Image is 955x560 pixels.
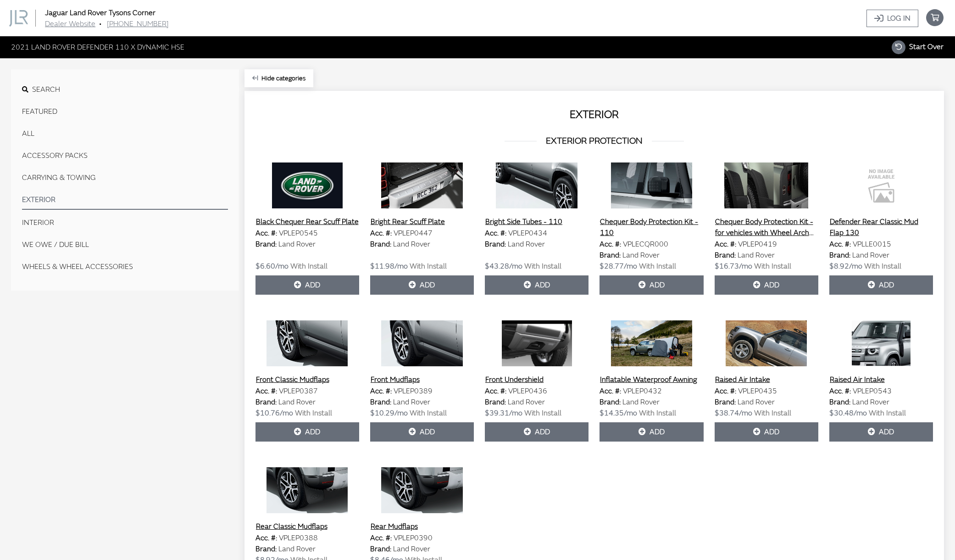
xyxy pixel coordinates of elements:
h2: EXTERIOR [255,106,933,123]
label: Acc. #: [715,239,736,250]
span: $28.77/mo [600,262,637,271]
span: Log In [887,13,911,24]
label: Acc. #: [600,386,621,397]
button: Add [715,275,818,295]
span: Land Rover [278,398,316,407]
img: Image for Rear Classic Mudflaps [255,467,359,513]
span: VPLEP0434 [508,229,547,238]
button: Add [370,422,474,442]
label: Brand: [255,397,277,408]
span: VPLEP0447 [394,229,433,238]
span: With Install [869,409,906,418]
label: Acc. #: [255,532,277,543]
button: INTERIOR [22,213,228,232]
button: Bright Side Tubes - 110 [485,216,563,228]
img: Image for Defender Rear Classic Mud Flap 130 [829,162,933,208]
label: Acc. #: [255,386,277,397]
span: Start Over [909,42,944,51]
span: VPLECQR000 [623,240,668,249]
button: Start Over [891,40,944,55]
img: Image for Chequer Body Protection Kit - for vehicles with Wheel Arch Protection [715,162,818,208]
button: Search [22,80,228,99]
label: Acc. #: [485,228,506,239]
img: Image for Bright Rear Scuff Plate [370,162,474,208]
button: Add [255,422,359,442]
span: With Install [754,409,791,418]
span: VPLEP0419 [738,240,777,249]
img: Image for Raised Air Intake [715,320,818,366]
label: Brand: [715,397,736,408]
img: Image for Front Mudflaps [370,320,474,366]
img: Image for Black Chequer Rear Scuff Plate [255,162,359,208]
span: Land Rover [278,544,316,554]
label: Brand: [255,239,277,250]
button: EXTERIOR [22,190,228,210]
label: Acc. #: [715,386,736,397]
span: $10.76/mo [255,409,293,418]
img: Image for Front Classic Mudflaps [255,320,359,366]
span: Click to hide category section. [261,74,305,82]
button: Add [370,275,474,295]
span: With Install [290,262,328,271]
a: Jaguar Land Rover Tysons Corner logo [9,10,43,27]
label: Acc. #: [485,386,506,397]
label: Acc. #: [829,386,851,397]
span: VPLEP0388 [279,533,318,543]
img: Image for Chequer Body Protection Kit - 110 [600,162,703,208]
span: $14.35/mo [600,409,637,418]
a: Log In [866,10,918,27]
span: With Install [410,409,447,418]
button: All [22,124,228,143]
a: [PHONE_NUMBER] [107,19,169,28]
span: $39.31/mo [485,409,522,418]
img: Image for Front Undershield [485,320,589,366]
button: Add [829,422,933,442]
button: Featured [22,102,228,121]
label: Brand: [370,239,391,250]
label: Brand: [370,397,391,408]
span: VPLEP0389 [394,386,433,396]
span: VPLEP0435 [738,386,777,396]
label: Acc. #: [600,239,621,250]
img: Image for Inflatable Waterproof Awning [600,320,703,366]
span: $30.48/mo [829,409,867,418]
a: Jaguar Land Rover Tysons Corner [45,8,155,17]
button: your cart [926,2,955,34]
label: Brand: [829,250,850,261]
label: Acc. #: [370,386,392,397]
label: Brand: [715,250,736,261]
button: Add [255,275,359,295]
span: With Install [410,262,447,271]
span: Land Rover [738,251,775,260]
label: Brand: [600,397,621,408]
span: $11.98/mo [370,262,408,271]
label: Brand: [485,397,506,408]
span: With Install [524,262,561,271]
button: ACCESSORY PACKS [22,146,228,165]
span: Land Rover [738,398,775,407]
button: Rear Classic Mudflaps [255,521,328,532]
span: Land Rover [508,240,545,249]
button: Hide categories [244,69,313,87]
button: Add [600,422,703,442]
img: Image for Rear Mudflaps [370,467,474,513]
span: $43.28/mo [485,262,522,271]
span: $38.74/mo [715,409,752,418]
button: Defender Rear Classic Mud Flap 130 [829,216,933,239]
button: Add [600,275,703,295]
span: Land Rover [508,398,545,407]
label: Acc. #: [370,532,392,543]
button: Front Mudflaps [370,374,420,386]
button: Chequer Body Protection Kit - for vehicles with Wheel Arch Protection [715,216,818,239]
span: VPLLE0015 [853,240,891,249]
span: With Install [754,262,791,271]
span: VPLEP0545 [279,229,318,238]
button: Inflatable Waterproof Awning [600,374,698,386]
span: $6.60/mo [255,262,289,271]
button: We Owe / Due Bill [22,235,228,254]
span: VPLEP0543 [853,386,892,396]
span: Land Rover [393,240,430,249]
button: Add [485,275,589,295]
button: Front Undershield [485,374,544,386]
img: Image for Raised Air Intake [829,320,933,366]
